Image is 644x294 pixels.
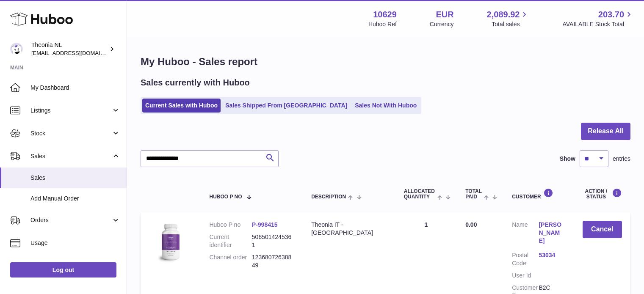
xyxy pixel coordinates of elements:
img: 106291725893008.jpg [149,221,191,263]
span: ALLOCATED Quantity [404,189,435,200]
div: Theonia NL [31,41,108,57]
h1: My Huboo - Sales report [141,55,630,69]
span: Stock [30,129,111,137]
span: Huboo P no [209,194,242,200]
span: 203.70 [598,9,624,20]
dt: Huboo P no [209,221,252,229]
button: Cancel [583,221,622,238]
label: Show [560,155,575,163]
dt: Postal Code [512,251,539,267]
div: Customer [512,188,565,200]
span: 0.00 [465,221,477,228]
span: My Dashboard [30,84,120,92]
dt: Current identifier [209,233,252,249]
dd: 5065014245361 [252,233,294,249]
a: [PERSON_NAME] [539,221,565,245]
div: Currency [430,20,454,28]
div: Huboo Ref [368,20,397,28]
a: Sales Not With Huboo [352,99,420,113]
span: Orders [30,216,111,224]
dt: User Id [512,272,539,280]
span: Usage [30,239,120,247]
a: 2,089.92 Total sales [487,9,530,28]
span: Add Manual Order [30,195,120,203]
a: 53034 [539,251,565,259]
span: AVAILABLE Stock Total [562,20,634,28]
a: P-998415 [252,221,278,228]
div: Theonia IT - [GEOGRAPHIC_DATA] [311,221,387,237]
img: info@wholesomegoods.eu [10,43,23,55]
span: Sales [30,174,120,182]
span: Description [311,194,346,200]
span: [EMAIL_ADDRESS][DOMAIN_NAME] [31,49,124,56]
strong: EUR [436,9,453,20]
dt: Name [512,221,539,247]
span: 2,089.92 [487,9,520,20]
span: Total sales [492,20,529,28]
div: Action / Status [583,188,622,200]
dt: Channel order [209,253,252,269]
span: Total paid [465,189,482,200]
a: Log out [10,262,116,278]
a: Current Sales with Huboo [142,99,221,113]
a: 203.70 AVAILABLE Stock Total [562,9,634,28]
span: entries [613,155,630,163]
strong: 10629 [373,9,397,20]
h2: Sales currently with Huboo [141,77,250,88]
span: Listings [30,107,111,115]
button: Release All [581,123,630,140]
span: Sales [30,152,111,160]
dd: 12368072638849 [252,253,294,269]
a: Sales Shipped From [GEOGRAPHIC_DATA] [222,99,350,113]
